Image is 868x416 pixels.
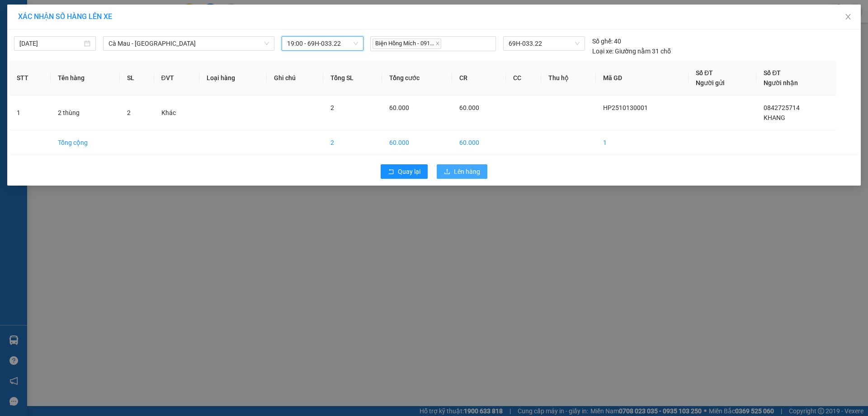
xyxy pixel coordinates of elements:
[127,109,131,116] span: 2
[764,114,785,121] span: KHANG
[19,38,82,48] input: 13/10/2025
[388,168,394,176] span: rollback
[398,167,420,177] span: Quay lại
[51,130,120,155] td: Tổng cộng
[108,37,269,50] span: Cà Mau - Sài Gòn
[389,104,409,111] span: 60.000
[592,46,613,56] span: Loại xe:
[4,31,172,43] li: 02839.63.63.63
[9,96,51,130] td: 1
[592,36,621,46] div: 40
[287,37,358,50] span: 19:00 - 69H-033.22
[452,130,506,155] td: 60.000
[452,61,506,96] th: CR
[382,61,452,96] th: Tổng cước
[592,36,613,46] span: Số ghế:
[506,61,541,96] th: CC
[199,61,267,96] th: Loại hàng
[541,61,596,96] th: Thu hộ
[592,46,671,56] div: Giường nằm 31 chỗ
[764,79,798,86] span: Người nhận
[696,69,713,77] span: Số ĐT
[4,57,156,72] b: GỬI : Văn phòng Hộ Phòng
[120,61,154,96] th: SL
[4,20,172,31] li: 85 [PERSON_NAME]
[444,168,450,176] span: upload
[267,61,323,96] th: Ghi chú
[454,167,480,177] span: Lên hàng
[603,104,648,111] span: HP2510130001
[764,69,781,77] span: Số ĐT
[437,164,487,179] button: uploadLên hàng
[51,96,120,130] td: 2 thùng
[323,130,382,155] td: 2
[52,6,128,17] b: [PERSON_NAME]
[373,38,441,49] span: Biện Hồng Mích - 091...
[154,61,199,96] th: ĐVT
[52,22,59,29] span: environment
[596,61,689,96] th: Mã GD
[696,79,725,86] span: Người gửi
[509,37,579,50] span: 69H-033.22
[835,5,861,30] button: Close
[51,61,120,96] th: Tên hàng
[435,41,440,46] span: close
[764,104,800,111] span: 0842725714
[596,130,689,155] td: 1
[459,104,479,111] span: 60.000
[844,13,852,20] span: close
[264,41,269,46] span: down
[323,61,382,96] th: Tổng SL
[9,61,51,96] th: STT
[382,130,452,155] td: 60.000
[52,33,59,40] span: phone
[154,96,199,130] td: Khác
[381,164,428,179] button: rollbackQuay lại
[330,104,334,111] span: 2
[18,12,112,21] span: XÁC NHẬN SỐ HÀNG LÊN XE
